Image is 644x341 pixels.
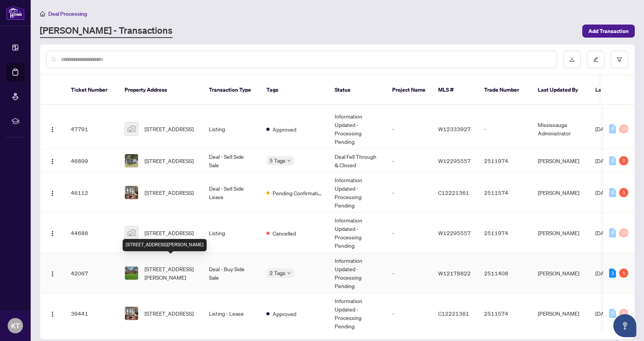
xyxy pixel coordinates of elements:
[65,293,118,334] td: 39441
[593,57,598,62] span: edit
[619,188,628,197] div: 1
[532,213,589,253] td: [PERSON_NAME]
[613,314,636,337] button: Open asap
[595,270,612,277] span: [DATE]
[40,11,45,16] span: home
[563,51,581,68] button: download
[203,149,260,173] td: Deal - Sell Side Sale
[329,253,386,293] td: Information Updated - Processing Pending
[588,25,629,37] span: Add Transaction
[46,267,59,279] button: Logo
[49,271,56,277] img: Logo
[269,269,286,277] span: 2 Tags
[438,125,471,132] span: W12333927
[49,158,56,165] img: Logo
[329,149,386,173] td: Deal Fell Through & Closed
[46,186,59,199] button: Logo
[609,269,616,278] div: 1
[269,156,286,165] span: 5 Tags
[49,311,56,317] img: Logo
[273,310,296,318] span: Approved
[478,253,532,293] td: 2511408
[532,253,589,293] td: [PERSON_NAME]
[619,228,628,237] div: 0
[587,51,605,68] button: edit
[145,229,194,237] span: [STREET_ADDRESS]
[40,24,172,38] a: [PERSON_NAME] - Transactions
[65,173,118,213] td: 46112
[569,57,575,62] span: download
[386,149,432,173] td: -
[287,159,291,163] span: down
[49,190,56,196] img: Logo
[619,156,628,165] div: 2
[203,75,260,105] th: Transaction Type
[329,173,386,213] td: Information Updated - Processing Pending
[532,75,589,105] th: Last Updated By
[478,293,532,334] td: 2511574
[478,173,532,213] td: 2511574
[145,156,194,165] span: [STREET_ADDRESS]
[386,253,432,293] td: -
[595,189,612,196] span: [DATE]
[125,267,138,280] img: thumbnail-img
[386,293,432,334] td: -
[386,109,432,149] td: -
[595,310,612,317] span: [DATE]
[125,154,138,167] img: thumbnail-img
[329,109,386,149] td: Information Updated - Processing Pending
[65,213,118,253] td: 44688
[478,109,532,149] td: -
[609,309,616,318] div: 0
[609,228,616,237] div: 0
[65,75,118,105] th: Ticket Number
[65,109,118,149] td: 47791
[203,173,260,213] td: Deal - Sell Side Lease
[145,265,197,282] span: [STREET_ADDRESS][PERSON_NAME]
[11,320,20,331] span: KT
[478,75,532,105] th: Trade Number
[203,213,260,253] td: Listing
[478,149,532,173] td: 2511974
[6,6,25,20] img: logo
[65,149,118,173] td: 46899
[386,213,432,253] td: -
[203,293,260,334] td: Listing - Lease
[125,307,138,320] img: thumbnail-img
[49,231,56,237] img: Logo
[273,229,296,237] span: Cancelled
[609,156,616,165] div: 0
[329,75,386,105] th: Status
[203,253,260,293] td: Deal - Buy Side Sale
[438,310,469,317] span: C12221361
[532,149,589,173] td: [PERSON_NAME]
[203,109,260,149] td: Listing
[532,293,589,334] td: [PERSON_NAME]
[619,269,628,278] div: 1
[432,75,478,105] th: MLS #
[611,51,628,68] button: filter
[329,293,386,334] td: Information Updated - Processing Pending
[386,173,432,213] td: -
[532,109,589,149] td: Mississauga Administrator
[609,188,616,197] div: 0
[145,309,194,318] span: [STREET_ADDRESS]
[273,125,296,133] span: Approved
[49,127,56,133] img: Logo
[125,122,138,135] img: thumbnail-img
[595,229,612,236] span: [DATE]
[609,124,616,133] div: 0
[619,124,628,133] div: 0
[595,157,612,164] span: [DATE]
[46,307,59,320] button: Logo
[46,155,59,167] button: Logo
[438,189,469,196] span: C12221361
[438,270,471,277] span: W12178822
[46,123,59,135] button: Logo
[125,226,138,239] img: thumbnail-img
[619,309,628,318] div: 0
[438,157,471,164] span: W12295557
[260,75,329,105] th: Tags
[532,173,589,213] td: [PERSON_NAME]
[287,271,291,275] span: down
